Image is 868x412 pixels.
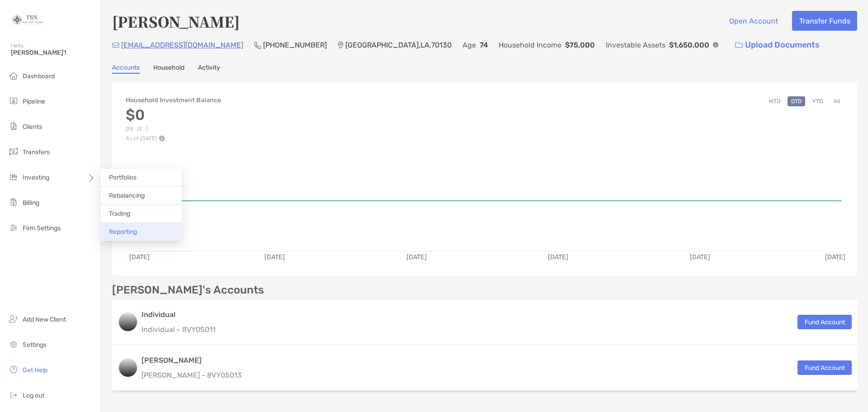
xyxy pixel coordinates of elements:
a: Activity [198,64,220,74]
img: dashboard icon [8,70,19,81]
p: $75,000 [565,39,595,51]
p: $1,650,000 [669,39,709,51]
img: add_new_client icon [8,313,19,324]
img: Info Icon [713,42,718,47]
h4: Household Investment Balance [126,96,221,104]
img: Performance Info [159,135,165,142]
p: [PERSON_NAME] - 8VY05013 [142,369,242,381]
img: clients icon [8,121,19,132]
h4: [PERSON_NAME] [112,11,240,32]
button: MTD [765,96,784,106]
button: QTD [788,96,805,106]
span: Settings [23,341,47,349]
button: Fund Account [797,315,852,329]
img: investing icon [8,171,19,182]
img: get-help icon [8,364,19,375]
button: Open Account [722,11,785,31]
img: firm-settings icon [8,222,19,233]
img: Location Icon [338,42,344,49]
img: Phone Icon [254,42,261,49]
img: button icon [735,42,743,48]
button: YTD [809,96,826,106]
p: [EMAIL_ADDRESS][DOMAIN_NAME] [121,39,243,51]
h3: Individual [142,309,216,320]
a: Accounts [112,64,140,74]
text: [DATE] [690,253,710,261]
h3: [PERSON_NAME] [142,355,242,366]
text: [DATE] [406,253,427,261]
img: pipeline icon [8,95,19,106]
text: [DATE] [129,253,150,261]
span: ( $ - ) [137,126,148,133]
img: Zoe Logo [11,4,43,36]
span: Portfolios [109,174,137,181]
img: logo account [119,359,137,377]
span: Add New Client [23,316,66,323]
span: [PERSON_NAME]'! [11,49,95,57]
a: Upload Documents [729,35,826,55]
span: Firm Settings [23,224,61,232]
h3: $0 [126,106,221,123]
span: Rebalancing [109,192,145,199]
text: [DATE] [264,253,285,261]
text: [DATE] [548,253,568,261]
p: Individual - 8VY05011 [142,324,216,335]
span: Transfers [23,148,50,156]
p: Household Income [499,39,561,51]
img: logout icon [8,389,19,400]
text: [DATE] [825,253,845,261]
span: 0% [126,126,133,133]
span: Clients [23,123,42,131]
span: Log out [23,392,44,399]
span: Trading [109,210,130,218]
span: Dashboard [23,72,55,80]
button: Fund Account [797,360,852,375]
a: Household [153,64,184,74]
p: Age [462,39,476,51]
img: settings icon [8,339,19,350]
p: [PERSON_NAME]'s Accounts [112,284,264,296]
img: billing icon [8,197,19,208]
p: As of [DATE] [126,135,221,142]
button: Transfer Funds [792,11,857,31]
span: Billing [23,199,39,207]
p: Investable Assets [606,39,665,51]
button: All [830,96,844,106]
img: logo account [119,313,137,331]
span: Get Help [23,366,47,374]
img: Email Icon [112,43,119,48]
p: 74 [480,39,488,51]
p: [GEOGRAPHIC_DATA] , LA , 70130 [345,39,452,51]
p: [PHONE_NUMBER] [263,39,327,51]
img: transfers icon [8,146,19,157]
span: Reporting [109,228,137,236]
span: Investing [23,174,49,181]
span: Pipeline [23,98,45,105]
